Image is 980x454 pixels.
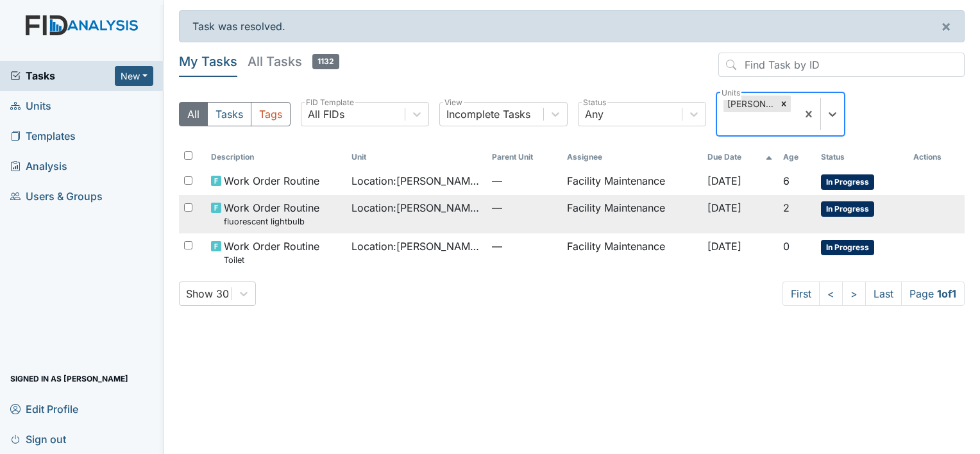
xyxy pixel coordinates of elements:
[10,429,66,449] span: Sign out
[487,146,562,168] th: Toggle SortBy
[819,282,843,306] a: <
[941,17,951,35] span: ×
[816,146,909,168] th: Toggle SortBy
[562,146,702,168] th: Assignee
[251,102,291,126] button: Tags
[707,240,741,253] span: [DATE]
[585,106,604,122] div: Any
[248,53,339,71] h5: All Tasks
[10,68,115,83] a: Tasks
[10,399,78,419] span: Edit Profile
[179,53,237,71] h5: My Tasks
[783,201,790,214] span: 2
[937,287,956,300] strong: 1 of 1
[865,282,902,306] a: Last
[446,106,530,122] div: Incomplete Tasks
[186,286,229,301] div: Show 30
[782,282,965,306] nav: task-pagination
[901,282,965,306] span: Page
[351,239,482,254] span: Location : [PERSON_NAME] House
[702,146,778,168] th: Toggle SortBy
[908,146,965,168] th: Actions
[10,369,128,389] span: Signed in as [PERSON_NAME]
[10,187,103,206] span: Users & Groups
[707,201,741,214] span: [DATE]
[492,239,557,254] span: —
[492,200,557,215] span: —
[723,96,777,112] div: [PERSON_NAME] House
[10,96,51,116] span: Units
[224,215,319,228] small: fluorescent lightbulb
[821,240,874,255] span: In Progress
[492,173,557,189] span: —
[821,201,874,217] span: In Progress
[179,10,965,42] div: Task was resolved.
[718,53,965,77] input: Find Task by ID
[224,239,319,266] span: Work Order Routine Toilet
[308,106,344,122] div: All FIDs
[562,233,702,271] td: Facility Maintenance
[224,173,319,189] span: Work Order Routine
[207,102,251,126] button: Tasks
[821,174,874,190] span: In Progress
[10,156,67,176] span: Analysis
[842,282,866,306] a: >
[782,282,820,306] a: First
[783,240,790,253] span: 0
[783,174,790,187] span: 6
[224,200,319,228] span: Work Order Routine fluorescent lightbulb
[562,168,702,195] td: Facility Maintenance
[928,11,964,42] button: ×
[312,54,339,69] span: 1132
[184,151,192,160] input: Toggle All Rows Selected
[224,254,319,266] small: Toilet
[707,174,741,187] span: [DATE]
[351,200,482,215] span: Location : [PERSON_NAME] House
[115,66,153,86] button: New
[778,146,815,168] th: Toggle SortBy
[179,102,291,126] div: Type filter
[346,146,487,168] th: Toggle SortBy
[351,173,482,189] span: Location : [PERSON_NAME] House
[206,146,346,168] th: Toggle SortBy
[10,126,76,146] span: Templates
[562,195,702,233] td: Facility Maintenance
[179,102,208,126] button: All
